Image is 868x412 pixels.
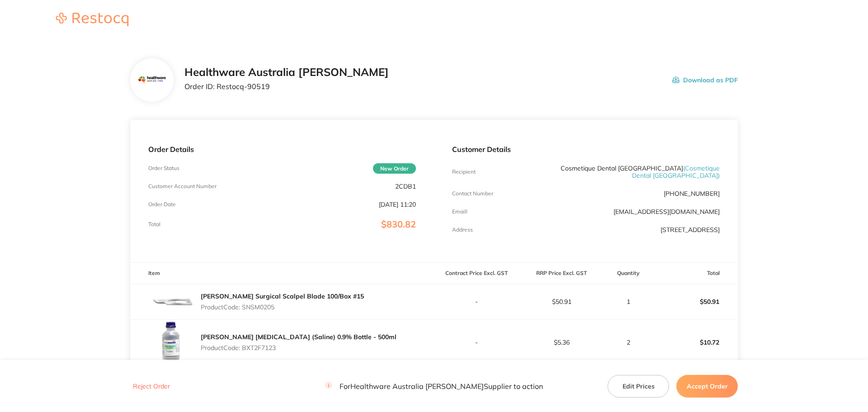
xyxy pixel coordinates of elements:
p: For Healthware Australia [PERSON_NAME] Supplier to action [325,382,543,390]
img: M2JwczdwOQ [148,286,193,318]
h2: Healthware Australia [PERSON_NAME] [184,66,389,79]
th: Item [130,263,434,284]
button: Accept Order [676,374,738,397]
p: Order Date [148,201,176,208]
p: - [434,298,519,305]
p: Recipient [452,169,476,175]
p: 2CDB1 [395,183,416,190]
span: New Order [373,163,416,174]
p: Order ID: Restocq- 90519 [184,82,389,90]
p: Cosmetique Dental [GEOGRAPHIC_DATA] [541,165,720,179]
img: Mjc2MnhocQ [137,66,166,95]
p: [PHONE_NUMBER] [664,190,720,197]
p: Address [452,227,473,233]
p: Product Code: BXT2F7123 [201,344,396,351]
p: [STREET_ADDRESS] [660,226,720,233]
button: Download as PDF [672,66,738,94]
a: Restocq logo [47,13,137,28]
p: Contact Number [452,190,493,197]
a: [PERSON_NAME] [MEDICAL_DATA] (Saline) 0.9% Bottle - 500ml [201,333,396,341]
button: Reject Order [130,382,173,390]
p: Emaill [452,208,467,215]
a: [EMAIL_ADDRESS][DOMAIN_NAME] [613,208,720,216]
p: Order Status [148,165,179,171]
p: [DATE] 11:20 [379,201,416,208]
p: 1 [604,298,652,305]
th: RRP Price Excl. GST [519,263,604,284]
p: Order Details [148,145,416,153]
button: Edit Prices [608,374,669,397]
th: Total [653,263,738,284]
p: Customer Details [452,145,720,153]
p: 2 [604,339,652,346]
img: Restocq logo [47,13,137,26]
p: Customer Account Number [148,183,217,189]
img: a2Nna3F0MQ [148,320,193,365]
span: ( Cosmetique Dental [GEOGRAPHIC_DATA] ) [632,164,720,180]
p: - [434,339,519,346]
p: Total [148,221,160,227]
p: $50.91 [519,298,604,305]
a: [PERSON_NAME] Surgical Scalpel Blade 100/Box #15 [201,292,364,300]
th: Quantity [604,263,653,284]
span: $830.82 [381,218,416,230]
p: $5.36 [519,339,604,346]
p: $50.91 [653,291,737,313]
p: Product Code: SNSM0205 [201,303,364,311]
th: Contract Price Excl. GST [434,263,519,284]
p: $10.72 [653,331,737,353]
